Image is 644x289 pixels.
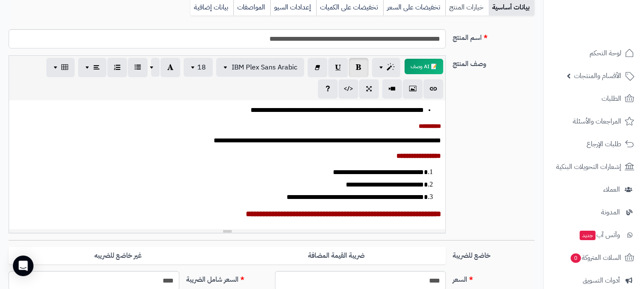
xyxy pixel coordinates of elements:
[549,179,639,200] a: العملاء
[232,62,297,72] span: IBM Plex Sans Arabic
[601,206,620,218] span: المدونة
[580,231,596,240] span: جديد
[13,256,33,276] div: Open Intercom Messenger
[405,59,443,74] button: 📝 AI وصف
[590,47,621,59] span: لوحة التحكم
[197,62,206,72] span: 18
[9,247,227,265] label: غير خاضع للضريبه
[602,93,621,105] span: الطلبات
[549,88,639,109] a: الطلبات
[449,29,538,43] label: اسم المنتج
[449,271,538,285] label: السعر
[216,58,304,77] button: IBM Plex Sans Arabic
[573,115,621,127] span: المراجعات والأسئلة
[583,274,620,286] span: أدوات التسويق
[556,161,621,173] span: إشعارات التحويلات البنكية
[184,58,213,77] button: 18
[227,247,446,265] label: ضريبة القيمة المضافة
[549,225,639,245] a: وآتس آبجديد
[574,70,621,82] span: الأقسام والمنتجات
[549,134,639,154] a: طلبات الإرجاع
[587,138,621,150] span: طلبات الإرجاع
[579,229,620,241] span: وآتس آب
[449,55,538,69] label: وصف المنتج
[549,157,639,177] a: إشعارات التحويلات البنكية
[603,184,620,196] span: العملاء
[549,111,639,132] a: المراجعات والأسئلة
[183,271,272,285] label: السعر شامل الضريبة
[449,247,538,261] label: خاضع للضريبة
[549,202,639,223] a: المدونة
[549,43,639,63] a: لوحة التحكم
[570,252,621,264] span: السلات المتروكة
[571,253,581,263] span: 0
[549,247,639,268] a: السلات المتروكة0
